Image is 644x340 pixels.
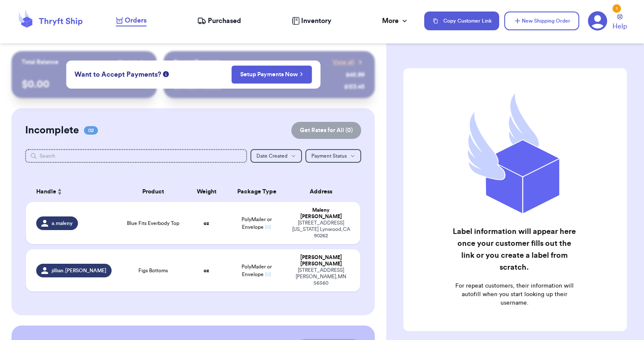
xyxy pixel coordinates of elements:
p: Total Balance [22,58,58,66]
p: For repeat customers, their information will autofill when you start looking up their username. [452,282,577,307]
span: Blue Fits Everbody Top [127,220,179,227]
div: [STREET_ADDRESS][US_STATE] Lynwood , CA 90262 [292,220,350,239]
th: Weight [187,182,227,202]
a: Payout [118,58,147,66]
span: Figs Bottoms [138,267,168,274]
button: Setup Payments Now [231,66,312,84]
div: More [382,16,409,26]
th: Address [287,182,360,202]
div: [STREET_ADDRESS] [PERSON_NAME] , MN 56560 [292,267,350,286]
a: Orders [116,15,147,26]
div: $ 123.45 [344,83,365,91]
span: Payout [118,58,136,66]
h2: Incomplete [25,124,79,137]
p: $ 0.00 [22,78,147,91]
span: Payment Status [311,153,347,158]
div: $ 45.99 [346,71,365,79]
button: Date Created [250,149,302,163]
strong: oz [204,221,209,226]
span: View all [333,58,354,66]
th: Package Type [227,182,287,202]
a: Inventory [292,16,331,26]
button: New Shipping Order [504,12,579,30]
div: [PERSON_NAME] [PERSON_NAME] [292,254,350,267]
button: Get Rates for All (0) [291,122,361,139]
a: 1 [588,11,607,31]
span: a.maleny [52,220,73,227]
div: Maleny [PERSON_NAME] [292,207,350,220]
span: Date Created [256,153,287,158]
button: Copy Customer Link [424,12,499,30]
span: 02 [84,126,98,135]
button: Sort ascending [56,187,63,197]
span: Want to Accept Payments? [75,69,161,80]
strong: oz [204,268,209,273]
a: Help [612,14,627,32]
span: jillian.[PERSON_NAME] [52,267,106,274]
span: Inventory [301,16,331,26]
a: View all [333,58,365,66]
th: Product [120,182,187,202]
div: 1 [612,4,621,13]
span: Handle [36,187,56,196]
span: Help [612,21,627,32]
input: Search [25,149,247,163]
h2: Label information will appear here once your customer fills out the link or you create a label fr... [452,225,577,273]
span: PolyMailer or Envelope ✉️ [241,217,272,230]
span: PolyMailer or Envelope ✉️ [241,264,272,277]
a: Setup Payments Now [240,70,303,79]
span: Orders [125,15,147,26]
p: Recent Payments [174,58,221,66]
button: Payment Status [305,149,361,163]
a: Purchased [197,16,241,26]
span: Purchased [208,16,241,26]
